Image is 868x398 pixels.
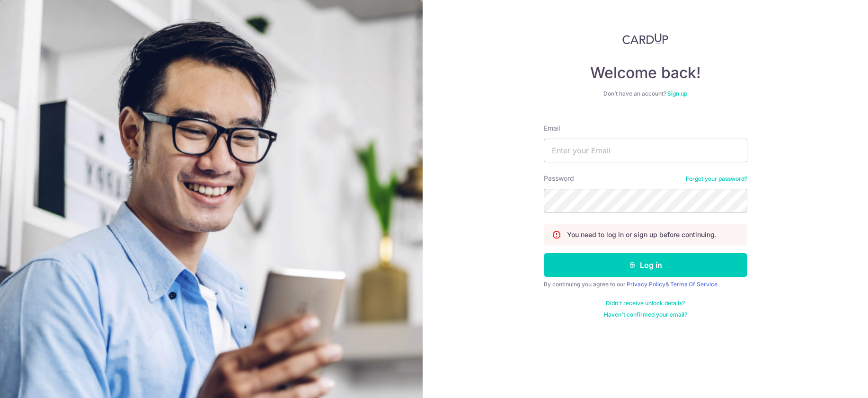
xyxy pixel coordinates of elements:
[544,281,747,288] div: By continuing you agree to our &
[627,281,665,288] a: Privacy Policy
[667,90,687,97] a: Sign up
[604,311,687,318] a: Haven't confirmed your email?
[686,175,747,183] a: Forgot your password?
[606,300,685,307] a: Didn't receive unlock details?
[544,174,574,183] label: Password
[544,253,747,277] button: Log in
[544,90,747,97] div: Don’t have an account?
[544,124,560,133] label: Email
[670,281,717,288] a: Terms Of Service
[544,139,747,162] input: Enter your Email
[544,63,747,82] h4: Welcome back!
[622,33,669,44] img: CardUp Logo
[567,230,717,239] p: You need to log in or sign up before continuing.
